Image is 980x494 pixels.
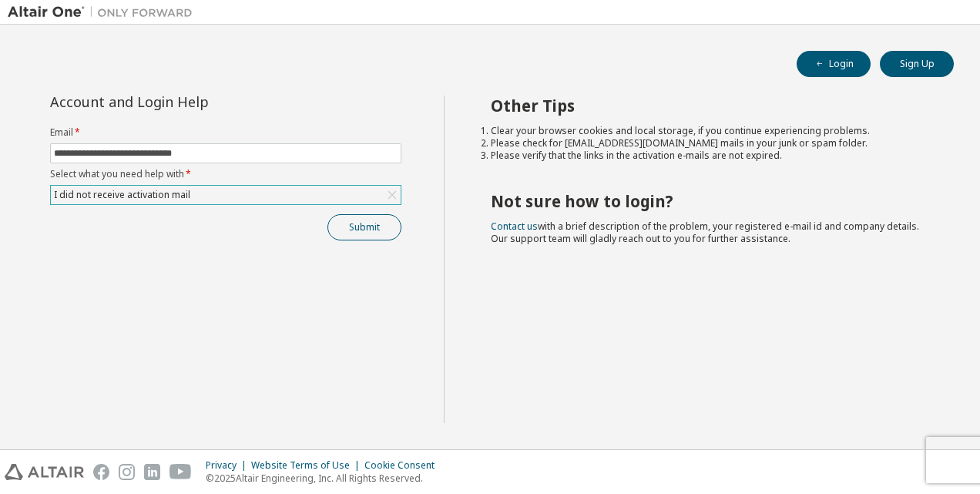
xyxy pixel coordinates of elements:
[8,5,200,20] img: Altair One
[797,51,871,77] button: Login
[491,220,919,245] span: with a brief description of the problem, your registered e-mail id and company details. Our suppo...
[51,186,401,204] div: I did not receive activation mail
[144,464,160,480] img: linkedin.svg
[50,126,401,139] label: Email
[206,472,444,485] p: © 2025 Altair Engineering, Inc. All Rights Reserved.
[491,96,927,116] h2: Other Tips
[5,464,84,480] img: altair_logo.svg
[251,459,364,472] div: Website Terms of Use
[50,96,331,108] div: Account and Login Help
[491,220,538,233] a: Contact us
[364,459,444,472] div: Cookie Consent
[206,459,251,472] div: Privacy
[491,125,927,137] li: Clear your browser cookies and local storage, if you continue experiencing problems.
[93,464,109,480] img: facebook.svg
[880,51,954,77] button: Sign Up
[52,187,193,203] div: I did not receive activation mail
[327,214,401,240] button: Submit
[50,168,401,180] label: Select what you need help with
[491,191,927,211] h2: Not sure how to login?
[169,464,192,480] img: youtube.svg
[491,150,927,162] li: Please verify that the links in the activation e-mails are not expired.
[491,137,927,150] li: Please check for [EMAIL_ADDRESS][DOMAIN_NAME] mails in your junk or spam folder.
[119,464,135,480] img: instagram.svg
